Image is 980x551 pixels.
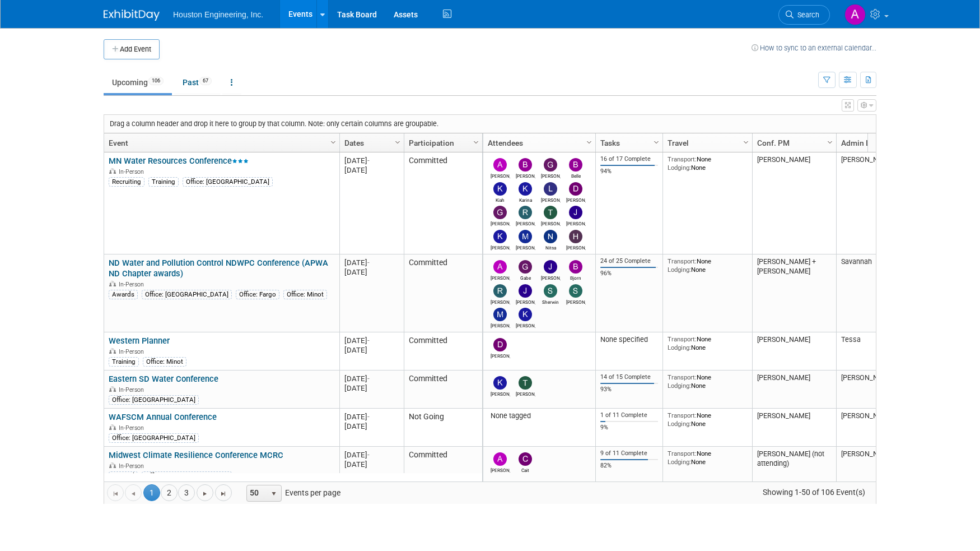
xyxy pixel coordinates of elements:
div: Karina Hanson [516,196,535,203]
img: Greg Bowles [493,206,507,219]
span: Transport: [668,335,697,343]
div: [DATE] [344,450,399,460]
td: [PERSON_NAME] [752,371,836,409]
div: Sarah Sesselman [566,298,586,305]
td: [PERSON_NAME] [836,409,920,447]
a: Column Settings [740,133,753,150]
img: Bret Zimmerman [519,158,532,172]
div: 14 of 15 Complete [600,373,659,381]
img: Haley Plessel [569,230,582,243]
div: Bret Zimmerman [516,172,535,179]
div: Joe Reiter [541,274,561,281]
img: Ali Ringheimer [844,4,866,25]
div: Belle Reeve [566,172,586,179]
img: Karina Hanson [519,182,532,196]
span: Transport: [668,373,697,381]
div: [DATE] [344,460,399,469]
a: Admin Lead [841,133,913,152]
div: 1 of 11 Complete [600,411,659,419]
td: [PERSON_NAME] [752,409,836,447]
td: [PERSON_NAME] [836,371,920,409]
a: Midwest Climate Resilience Conference MCRC [109,450,283,460]
div: Donna Bye [491,351,510,359]
span: In-Person [119,386,147,393]
span: Column Settings [652,138,661,147]
img: Kiah Sagami [493,182,507,196]
span: - [367,374,370,383]
div: Griffin McComas [541,172,561,179]
div: Bjorn Berg [566,274,586,281]
td: Committed [404,254,482,332]
span: 106 [148,77,164,85]
a: MN Water Resources Conference [109,156,249,166]
span: - [367,336,370,345]
div: None None [668,155,748,172]
div: Thomas Eskro [516,390,535,397]
div: [DATE] [344,345,399,355]
a: 3 [178,484,195,501]
a: 2 [161,484,178,501]
div: 94% [600,168,659,175]
div: [DATE] [344,374,399,383]
div: Michael Love [491,321,510,328]
div: None None [668,373,748,390]
span: In-Person [119,462,147,470]
div: [DATE] [344,258,399,267]
a: Go to the previous page [125,484,142,501]
div: Matteo Bellazzini [516,243,535,251]
div: 82% [600,462,659,470]
span: Transport: [668,450,697,457]
span: - [367,258,370,267]
div: Alan Kemmet [491,274,510,281]
div: Greg Bowles [491,219,510,226]
a: Event [109,133,332,152]
a: Column Settings [584,133,596,150]
div: Office: [GEOGRAPHIC_DATA] [109,395,199,404]
div: Office: [GEOGRAPHIC_DATA] [142,290,232,299]
div: Drag a column header and drop it here to group by that column. Note: only certain columns are gro... [104,115,876,133]
img: Alan Kemmet [493,260,507,274]
td: Committed [404,332,482,371]
span: - [367,451,370,459]
span: Column Settings [825,138,834,147]
img: Sherwin Wanner [544,284,557,298]
td: [PERSON_NAME] [752,152,836,254]
a: Upcoming106 [104,72,172,93]
a: Column Settings [824,133,837,150]
span: select [269,489,278,498]
img: Gabe Bladow [519,260,532,274]
div: Josephine Khan [566,219,586,226]
img: Michael Love [493,308,507,321]
div: Gabe Bladow [516,274,535,281]
div: Josh Hengel [516,298,535,305]
span: Lodging: [668,164,691,172]
img: In-Person Event [109,281,116,286]
span: In-Person [119,168,147,175]
img: Drew Kessler [569,182,582,196]
img: In-Person Event [109,386,116,392]
div: [DATE] [344,422,399,431]
img: Bjorn Berg [569,260,582,274]
div: 24 of 25 Complete [600,257,659,265]
a: Go to the first page [107,484,124,501]
a: Go to the last page [215,484,232,501]
div: 9 of 11 Complete [600,450,659,457]
img: Belle Reeve [569,158,582,172]
td: Not Going [404,409,482,447]
span: In-Person [119,424,147,432]
div: Kyle Werning [491,390,510,397]
img: In-Person Event [109,462,116,468]
div: Office: [GEOGRAPHIC_DATA] [142,471,232,480]
span: Lodging: [668,266,691,274]
span: Column Settings [741,138,750,147]
td: Committed [404,371,482,409]
img: In-Person Event [109,424,116,430]
div: 93% [600,386,659,393]
div: None specified [600,335,659,344]
td: [PERSON_NAME] [836,447,920,485]
span: Column Settings [472,138,480,147]
img: Cait Caswell [519,452,532,466]
span: Go to the next page [200,489,209,498]
div: [DATE] [344,156,399,165]
img: Donna Bye [493,338,507,351]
